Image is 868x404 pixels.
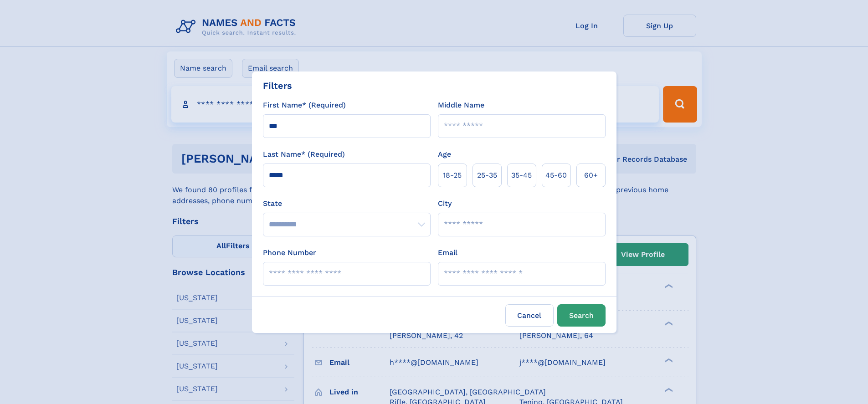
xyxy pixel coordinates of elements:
label: Phone Number [263,247,316,258]
label: City [438,198,452,209]
button: Search [557,304,606,327]
span: 45‑60 [545,170,567,181]
div: Filters [263,79,292,92]
label: Age [438,149,451,160]
label: Email [438,247,457,258]
label: First Name* (Required) [263,100,346,111]
label: Last Name* (Required) [263,149,345,160]
label: Middle Name [438,100,484,111]
span: 60+ [584,170,598,181]
label: State [263,198,431,209]
span: 35‑45 [511,170,532,181]
label: Cancel [505,304,554,327]
span: 18‑25 [443,170,462,181]
span: 25‑35 [477,170,497,181]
